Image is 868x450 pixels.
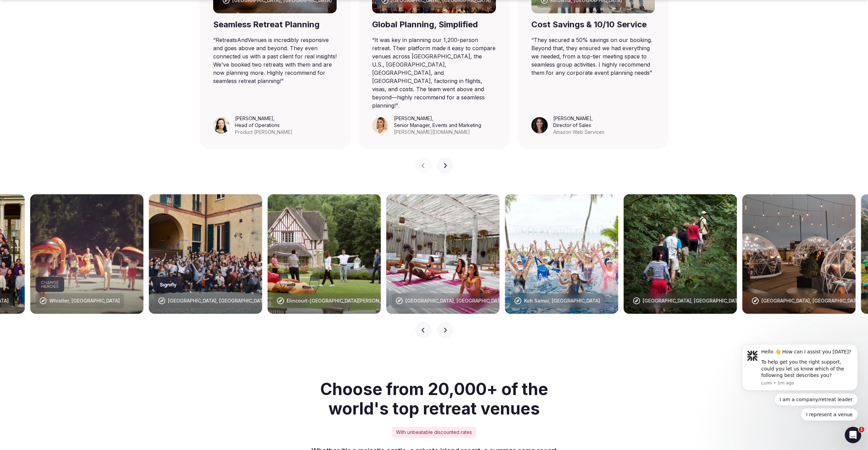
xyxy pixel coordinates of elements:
cite: [PERSON_NAME] [235,115,273,121]
img: Sonia Singh [531,117,548,133]
iframe: Intercom notifications message [732,307,868,432]
div: [GEOGRAPHIC_DATA], [GEOGRAPHIC_DATA] [405,297,505,304]
div: Global Planning, Simplified [372,19,496,30]
div: Seamless Retreat Planning [213,19,337,30]
div: Senior Manager, Events and Marketing [394,122,481,129]
div: [PERSON_NAME][DOMAIN_NAME] [394,129,481,136]
div: [GEOGRAPHIC_DATA], [GEOGRAPHIC_DATA] [168,297,267,304]
figcaption: , [553,115,604,136]
svg: Signify company logo [160,281,177,288]
cite: [PERSON_NAME] [553,115,591,121]
div: Cost Savings & 10/10 Service [531,19,655,30]
img: Whistler, Canada [30,194,143,314]
img: Puerto Viejo, Costa Rica [386,194,499,314]
div: Amazon Web Services [553,129,604,136]
img: Triana Jewell-Lujan [372,117,388,133]
img: Bali, Indonesia [623,194,737,314]
iframe: Intercom live chat [845,427,861,443]
div: [GEOGRAPHIC_DATA], [GEOGRAPHIC_DATA] [761,297,861,304]
img: Nashville, USA [742,194,855,314]
h2: Choose from 20,000+ of the world's top retreat venues [303,379,565,419]
img: Elincourt-Sainte-Marguerite, France [267,194,381,314]
blockquote: “ RetreatsAndVenues is incredibly responsive and goes above and beyond. They even connected us wi... [213,36,337,85]
div: Director of Sales [553,122,604,129]
div: Whistler, [GEOGRAPHIC_DATA] [49,297,120,304]
div: With unbeatable discounted rates [392,427,476,438]
div: Elincourt-[GEOGRAPHIC_DATA][PERSON_NAME], [GEOGRAPHIC_DATA] [286,297,448,304]
div: Product [PERSON_NAME] [235,129,292,136]
span: 1 [859,427,864,432]
img: Alentejo, Portugal [149,194,262,314]
cite: [PERSON_NAME] [394,115,432,121]
img: Koh Samui, Thailand [505,194,618,314]
figcaption: , [235,115,292,136]
div: Koh Samui, [GEOGRAPHIC_DATA] [524,297,600,304]
img: Leeann Trang [213,117,230,133]
figcaption: , [394,115,481,136]
div: [GEOGRAPHIC_DATA], [GEOGRAPHIC_DATA] [643,297,742,304]
blockquote: “ It was key in planning our 1,200-person retreat. Their platform made it easy to compare venues ... [372,36,496,110]
blockquote: “ They secured a 50% savings on our booking. Beyond that, they ensured we had everything we neede... [531,36,655,77]
div: Head of Operations [235,122,292,129]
